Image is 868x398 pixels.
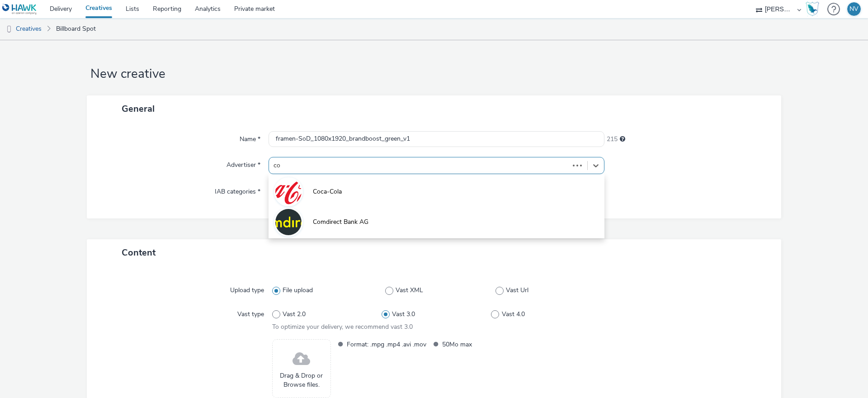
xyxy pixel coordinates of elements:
[347,339,426,350] span: Format: .mpg .mp4 .avi .mov
[283,310,306,319] span: Vast 2.0
[275,179,302,205] img: Coca-Cola
[272,322,413,331] span: To optimize your delivery, we recommend vast 3.0
[2,4,37,15] img: undefined Logo
[620,135,625,144] div: Maximum 255 characters
[502,310,525,319] span: Vast 4.0
[5,25,14,34] img: dooh
[607,135,618,144] span: 215
[211,184,264,196] label: IAB categories *
[236,131,264,144] label: Name *
[223,157,264,170] label: Advertiser *
[442,339,522,350] span: 50Mo max
[283,286,313,295] span: File upload
[396,286,423,295] span: Vast XML
[849,2,859,16] div: NV
[806,2,823,16] a: Hawk Academy
[277,371,326,390] span: Drag & Drop or Browse files.
[313,187,342,196] span: Coca-Cola
[122,246,156,259] span: Content
[122,103,155,115] span: General
[87,66,781,83] h1: New creative
[392,310,415,319] span: Vast 3.0
[806,2,819,16] img: Hawk Academy
[275,209,302,235] img: Comdirect Bank AG
[226,282,268,295] label: Upload type
[234,306,268,319] label: Vast type
[52,18,100,40] a: Billboard Spot
[269,131,604,147] input: Name
[506,286,528,295] span: Vast Url
[313,218,368,227] span: Comdirect Bank AG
